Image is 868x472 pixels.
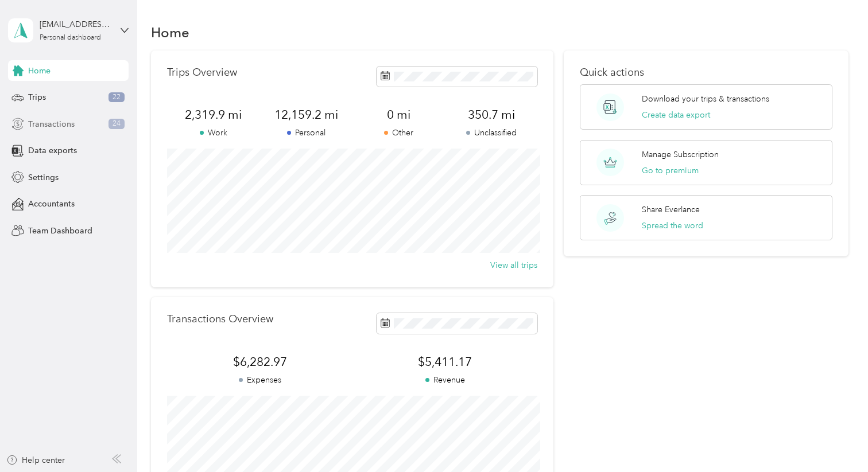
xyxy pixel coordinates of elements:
[6,454,65,466] button: Help center
[28,171,59,184] span: Settings
[580,67,832,79] p: Quick actions
[352,374,538,386] p: Revenue
[642,149,719,161] p: Manage Subscription
[167,67,237,79] p: Trips Overview
[151,26,189,38] h1: Home
[167,127,259,139] p: Work
[352,127,445,139] p: Other
[260,127,352,139] p: Personal
[28,91,46,103] span: Trips
[260,107,352,123] span: 12,159.2 mi
[642,109,710,121] button: Create data export
[352,354,538,370] span: $5,411.17
[445,107,537,123] span: 350.7 mi
[108,119,125,129] span: 24
[445,127,537,139] p: Unclassified
[28,225,92,237] span: Team Dashboard
[167,354,352,370] span: $6,282.97
[642,220,703,232] button: Spread the word
[642,93,769,105] p: Download your trips & transactions
[28,145,77,157] span: Data exports
[804,408,868,472] iframe: Everlance-gr Chat Button Frame
[642,204,700,216] p: Share Everlance
[167,374,352,386] p: Expenses
[40,34,101,41] div: Personal dashboard
[28,198,75,210] span: Accountants
[352,107,445,123] span: 0 mi
[108,92,125,103] span: 22
[167,313,273,325] p: Transactions Overview
[28,65,51,77] span: Home
[40,18,111,30] div: [EMAIL_ADDRESS][DOMAIN_NAME]
[167,107,259,123] span: 2,319.9 mi
[490,259,537,271] button: View all trips
[28,118,75,130] span: Transactions
[642,165,699,177] button: Go to premium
